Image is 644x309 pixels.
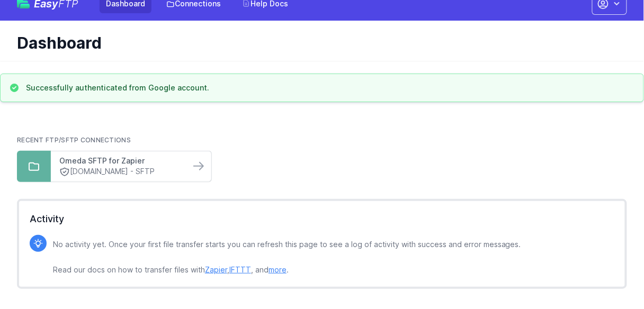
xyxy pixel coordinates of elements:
[59,156,182,166] a: Omeda SFTP for Zapier
[59,166,182,177] a: [DOMAIN_NAME] - SFTP
[269,265,287,274] a: more
[17,136,627,144] h2: Recent FTP/SFTP Connections
[30,212,614,226] h2: Activity
[53,238,521,276] p: No activity yet. Once your first file transfer starts you can refresh this page to see a log of a...
[205,265,227,274] a: Zapier
[26,83,209,93] h3: Successfully authenticated from Google account.
[17,33,619,52] h1: Dashboard
[229,265,251,274] a: IFTTT
[591,256,631,296] iframe: Drift Widget Chat Controller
